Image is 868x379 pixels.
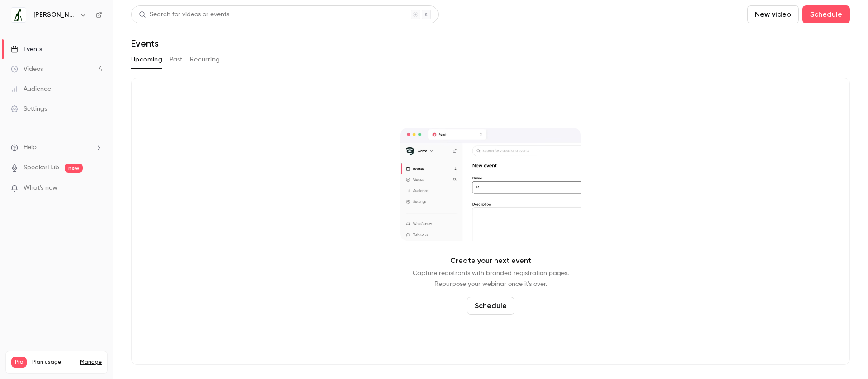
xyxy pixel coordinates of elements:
[33,10,76,19] h6: [PERSON_NAME] von [PERSON_NAME] IMPACT
[11,45,42,54] div: Events
[170,52,183,67] button: Past
[24,143,37,152] span: Help
[131,52,162,67] button: Upcoming
[11,104,47,113] div: Settings
[131,38,159,49] h1: Events
[91,184,102,192] iframe: Noticeable Trigger
[80,359,102,366] a: Manage
[139,10,229,19] div: Search for videos or events
[11,143,102,152] li: help-dropdown-opener
[65,164,83,173] span: new
[802,5,850,23] button: Schedule
[190,52,220,67] button: Recurring
[11,65,43,74] div: Videos
[24,183,57,193] span: What's new
[747,5,799,23] button: New video
[450,255,531,266] p: Create your next event
[11,357,27,368] span: Pro
[32,359,75,366] span: Plan usage
[11,8,26,22] img: Jung von Matt IMPACT
[11,84,51,94] div: Audience
[24,163,59,173] a: SpeakerHub
[467,297,514,315] button: Schedule
[413,268,569,290] p: Capture registrants with branded registration pages. Repurpose your webinar once it's over.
